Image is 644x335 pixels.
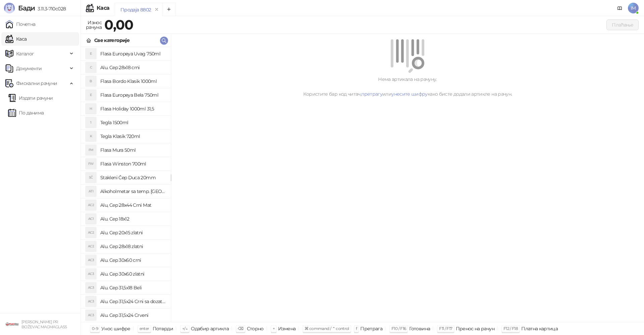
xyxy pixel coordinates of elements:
[100,282,165,293] h4: Alu. Cep 31,5x18 Beli
[100,62,165,73] h4: Alu. Cep 28x18 crni
[104,16,133,33] strong: 0,00
[503,326,518,331] span: F12 / F18
[100,131,165,142] h4: Tegla Klasik 720ml
[100,76,165,87] h4: Flasa Bordo Klasik 1000ml
[100,241,165,252] h4: Alu. Cep 28x18 zlatni
[100,117,165,128] h4: Tegla 1500ml
[21,320,67,329] small: [PERSON_NAME] PR BOŽEVAC MAGMAGLASS
[628,3,639,13] span: IM
[100,103,165,114] h4: Flasa Holiday 1000ml 31,5
[18,4,35,12] span: Бади
[278,324,296,333] div: Измена
[100,48,165,59] h4: Flasa Europeya Uvag 750ml
[85,18,103,32] div: Износ рачуна
[5,17,36,31] a: Почетна
[100,172,165,183] h4: Stakleni Čep Duca 20mm
[100,213,165,224] h4: Alu. Cep 18x12
[456,324,494,333] div: Пренос на рачун
[86,241,96,252] div: AC2
[86,296,96,307] div: AC3
[86,269,96,279] div: AC3
[100,145,165,155] h4: Flasa Mura 50ml
[356,326,357,331] span: f
[179,76,636,98] div: Нема артикала на рачуну. Користите бар код читач, или како бисте додали артикле на рачун.
[100,296,165,307] h4: Alu. Cep 31,5x24 Crni sa dozatorom
[86,76,96,87] div: B
[100,90,165,100] h4: Flasa Europeya Bela 750ml
[86,282,96,293] div: AC3
[120,6,151,13] div: Продаја 8802
[391,326,406,331] span: F10 / F16
[101,324,130,333] div: Унос шифре
[152,7,161,12] button: remove
[97,5,109,11] div: Каса
[140,326,149,331] span: enter
[521,324,558,333] div: Платна картица
[153,324,173,333] div: Потврди
[5,32,26,46] a: Каса
[16,62,42,75] span: Документи
[81,47,171,322] div: grid
[100,269,165,279] h4: Alu. Cep 30x60 zlatni
[360,324,382,333] div: Претрага
[100,310,165,321] h4: Alu. Cep 31,5x24 Crveni
[86,90,96,100] div: E
[16,47,34,60] span: Каталог
[273,326,275,331] span: +
[35,6,66,12] span: 3.11.3-710c028
[86,200,96,210] div: AC2
[8,106,44,119] a: По данима
[94,37,129,44] div: Све категорије
[100,255,165,266] h4: Alu. Cep 30x60 crni
[16,77,57,90] span: Фискални рачуни
[86,186,96,197] div: ATI
[614,3,625,13] a: Документација
[92,326,98,331] span: 0-9
[409,324,430,333] div: Готовина
[4,3,15,13] img: Logo
[86,172,96,183] div: SČ
[100,186,165,197] h4: Alkoholmetar sa temp. [GEOGRAPHIC_DATA]
[86,62,96,73] div: C
[100,227,165,238] h4: Alu. Cep 20x15 zlatni
[86,158,96,169] div: FW
[305,326,349,331] span: ⌘ command / ⌃ control
[361,91,382,97] a: претрагу
[86,213,96,224] div: AC1
[238,326,243,331] span: ⌫
[100,200,165,210] h4: Alu, Cep 28x44 Crni Mat
[86,48,96,59] div: E
[606,19,639,30] button: Плаћање
[86,255,96,266] div: AC3
[191,324,229,333] div: Одабир артикла
[8,91,53,105] a: Издати рачуни
[86,117,96,128] div: 1
[86,145,96,155] div: FM
[86,103,96,114] div: H
[86,227,96,238] div: AC2
[439,326,452,331] span: F11 / F17
[86,131,96,142] div: K
[162,3,176,16] button: Add tab
[182,326,187,331] span: ↑/↓
[391,91,428,97] a: унесите шифру
[100,158,165,169] h4: Flasa Winston 700ml
[86,310,96,321] div: AC3
[5,318,19,331] img: 64x64-companyLogo-1893ffd3-f8d7-40ed-872e-741d608dc9d9.png
[247,324,264,333] div: Сторно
